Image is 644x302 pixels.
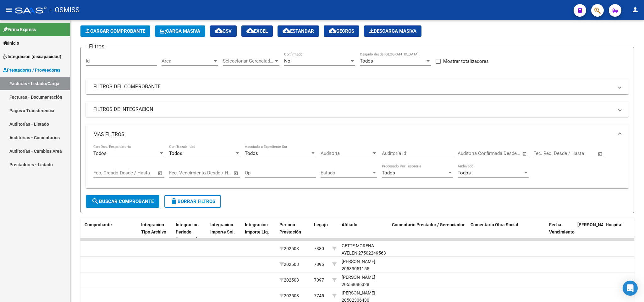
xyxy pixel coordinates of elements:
[329,27,336,35] mat-icon: cloud_download
[93,151,107,156] span: Todos
[141,222,166,234] span: Integracion Tipo Archivo
[86,145,629,189] div: MAS FILTROS
[314,292,324,299] div: 7745
[85,28,145,34] span: Cargar Comprobante
[210,222,235,234] span: Integracion Importe Sol.
[3,53,61,60] span: Integración (discapacidad)
[215,28,232,34] span: CSV
[279,246,299,251] span: 202508
[342,242,387,257] div: GETTE MORENA AYELEN 27502249563
[86,102,629,117] mat-expansion-panel-header: FILTROS DE INTEGRACION
[93,170,119,176] input: Fecha inicio
[521,150,528,157] button: Open calendar
[311,218,330,246] datatable-header-cell: Legajo
[443,58,489,65] span: Mostrar totalizadores
[169,170,195,176] input: Fecha inicio
[223,58,274,64] span: Seleccionar Gerenciador
[85,222,112,227] span: Comprobante
[284,58,290,64] span: No
[339,218,389,246] datatable-header-cell: Afiliado
[241,25,273,37] button: EXCEL
[86,79,629,94] mat-expansion-panel-header: FILTROS DEL COMPROBANTE
[80,25,150,37] button: Cargar Comprobante
[157,169,164,177] button: Open calendar
[547,218,575,246] datatable-header-cell: Fecha Vencimiento
[50,3,80,17] span: - OSMISS
[82,218,139,246] datatable-header-cell: Comprobante
[170,197,178,205] mat-icon: delete
[245,151,258,156] span: Todos
[364,25,421,37] button: Descarga Masiva
[489,151,519,156] input: Fecha fin
[246,27,254,35] mat-icon: cloud_download
[283,27,290,35] mat-icon: cloud_download
[93,106,614,113] mat-panel-title: FILTROS DE INTEGRACION
[170,199,215,204] span: Borrar Filtros
[86,195,159,208] button: Buscar Comprobante
[279,222,301,234] span: Período Prestación
[283,28,314,34] span: Estandar
[342,258,387,272] div: [PERSON_NAME] 20533051155
[314,277,324,284] div: 7097
[215,27,223,35] mat-icon: cloud_download
[549,222,575,234] span: Fecha Vencimiento
[458,170,471,176] span: Todos
[91,199,154,204] span: Buscar Comprobante
[86,124,629,145] mat-expansion-panel-header: MAS FILTROS
[3,40,19,47] span: Inicio
[5,6,13,14] mat-icon: menu
[324,25,359,37] button: Gecros
[533,151,559,156] input: Fecha inicio
[577,222,611,227] span: [PERSON_NAME]
[164,195,221,208] button: Borrar Filtros
[208,218,242,246] datatable-header-cell: Integracion Importe Sol.
[329,28,354,34] span: Gecros
[3,26,36,33] span: Firma Express
[623,281,638,296] div: Open Intercom Messenger
[173,218,208,246] datatable-header-cell: Integracion Periodo Presentacion
[160,28,200,34] span: Carga Masiva
[564,151,595,156] input: Fecha fin
[124,170,155,176] input: Fecha fin
[278,25,319,37] button: Estandar
[631,6,639,14] mat-icon: person
[364,25,421,37] app-download-masive: Descarga masiva de comprobantes (adjuntos)
[277,218,311,246] datatable-header-cell: Período Prestación
[3,67,60,74] span: Prestadores / Proveedores
[210,25,237,37] button: CSV
[200,170,231,176] input: Fecha fin
[342,274,387,288] div: [PERSON_NAME] 20558086328
[245,222,269,234] span: Integracion Importe Liq.
[342,222,357,227] span: Afiliado
[139,218,173,246] datatable-header-cell: Integracion Tipo Archivo
[468,218,547,246] datatable-header-cell: Comentario Obra Social
[597,150,604,157] button: Open calendar
[279,277,299,283] span: 202508
[314,261,324,268] div: 7896
[233,169,240,177] button: Open calendar
[382,170,395,176] span: Todos
[606,222,623,227] span: Hospital
[321,151,372,156] span: Auditoría
[279,262,299,267] span: 202508
[314,245,324,252] div: 7380
[86,42,107,51] h3: Filtros
[169,151,182,156] span: Todos
[458,151,483,156] input: Fecha inicio
[246,28,268,34] span: EXCEL
[155,25,205,37] button: Carga Masiva
[360,58,373,64] span: Todos
[162,58,212,64] span: Area
[314,222,328,227] span: Legajo
[93,131,614,138] mat-panel-title: MAS FILTROS
[279,293,299,298] span: 202508
[176,222,202,242] span: Integracion Periodo Presentacion
[392,222,465,227] span: Comentario Prestador / Gerenciador
[575,218,603,246] datatable-header-cell: Fecha Confimado
[321,170,372,176] span: Estado
[91,197,99,205] mat-icon: search
[93,83,614,90] mat-panel-title: FILTROS DEL COMPROBANTE
[369,28,416,34] span: Descarga Masiva
[471,222,518,227] span: Comentario Obra Social
[389,218,468,246] datatable-header-cell: Comentario Prestador / Gerenciador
